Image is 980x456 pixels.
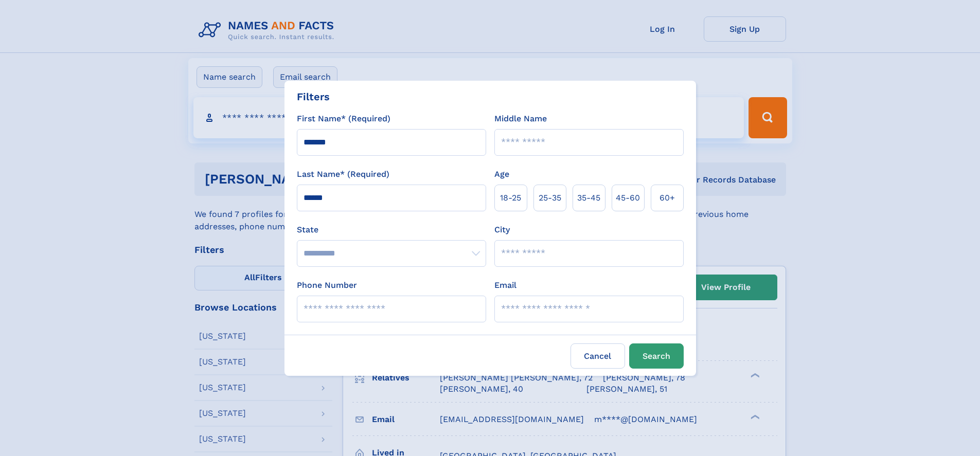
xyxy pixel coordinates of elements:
span: 35‑45 [577,192,600,204]
button: Search [629,343,684,369]
span: 45‑60 [616,192,640,204]
label: Email [494,279,516,291]
span: 60+ [660,192,675,204]
span: 25‑35 [539,192,561,204]
label: Last Name* (Required) [297,168,389,180]
label: Middle Name [494,113,547,125]
div: Filters [297,89,330,104]
label: Age [494,168,509,180]
span: 18‑25 [500,192,521,204]
label: City [494,224,510,236]
label: Phone Number [297,279,357,291]
label: First Name* (Required) [297,113,390,125]
label: Cancel [571,343,625,369]
label: State [297,224,486,236]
